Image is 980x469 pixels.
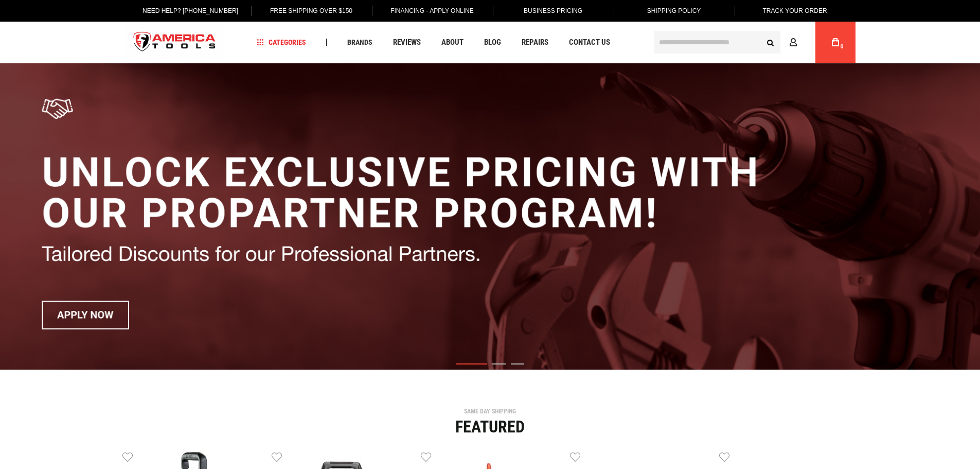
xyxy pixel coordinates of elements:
[122,408,858,414] div: SAME DAY SHIPPING
[522,39,548,46] span: Repairs
[441,39,464,46] span: About
[484,39,501,46] span: Blog
[125,23,225,62] img: America Tools
[841,44,844,49] span: 0
[479,36,506,49] a: Blog
[393,39,421,46] span: Reviews
[125,23,225,62] a: store logo
[252,36,311,49] a: Categories
[437,36,468,49] a: About
[647,7,701,14] span: Shipping Policy
[761,32,780,52] button: Search
[388,36,425,49] a: Reviews
[343,36,377,49] a: Brands
[517,36,553,49] a: Repairs
[347,39,372,46] span: Brands
[122,419,858,435] div: Featured
[564,36,615,49] a: Contact Us
[826,22,845,63] a: 0
[569,39,610,46] span: Contact Us
[257,39,306,46] span: Categories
